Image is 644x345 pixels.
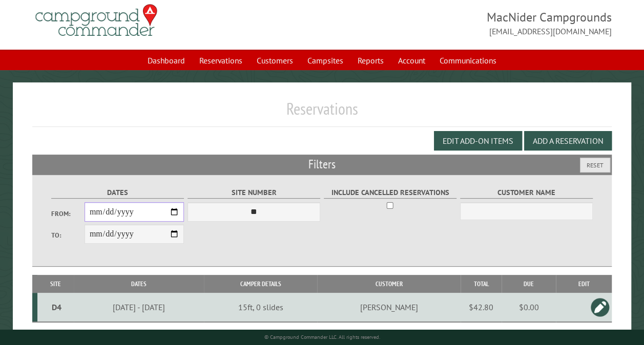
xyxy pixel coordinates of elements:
[324,187,456,199] label: Include Cancelled Reservations
[51,187,184,199] label: Dates
[461,293,502,322] td: $42.80
[51,209,85,219] label: From:
[37,275,74,293] th: Site
[322,9,612,37] span: MacNider Campgrounds [EMAIL_ADDRESS][DOMAIN_NAME]
[204,275,317,293] th: Camper Details
[251,51,299,70] a: Customers
[32,1,160,40] img: Campground Commander
[461,275,502,293] th: Total
[75,302,202,312] div: [DATE] - [DATE]
[301,51,349,70] a: Campsites
[434,131,522,150] button: Edit Add-on Items
[502,275,556,293] th: Due
[392,51,431,70] a: Account
[188,187,320,199] label: Site Number
[141,51,191,70] a: Dashboard
[433,51,503,70] a: Communications
[32,155,612,174] h2: Filters
[524,131,612,150] button: Add a Reservation
[32,99,612,127] h1: Reservations
[460,187,593,199] label: Customer Name
[264,334,380,340] small: © Campground Commander LLC. All rights reserved.
[51,230,85,240] label: To:
[317,293,461,322] td: [PERSON_NAME]
[41,302,72,312] div: D4
[556,275,612,293] th: Edit
[502,293,556,322] td: $0.00
[74,275,204,293] th: Dates
[317,275,461,293] th: Customer
[351,51,390,70] a: Reports
[204,293,317,322] td: 15ft, 0 slides
[193,51,248,70] a: Reservations
[580,158,610,172] button: Reset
